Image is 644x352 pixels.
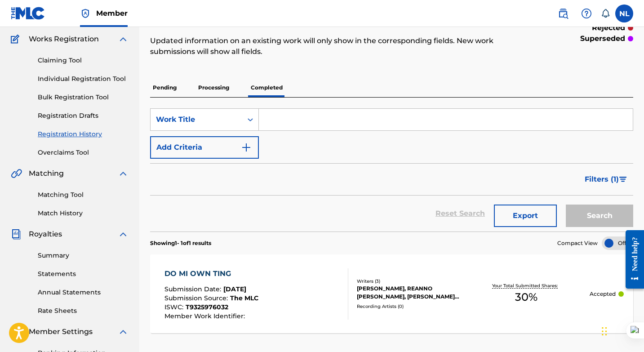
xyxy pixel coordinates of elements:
[164,294,230,302] span: Submission Source :
[585,174,619,185] span: Filters ( 1 )
[241,142,252,153] img: 9d2ae6d4665cec9f34b9.svg
[577,4,595,22] div: Help
[186,303,228,311] span: T9325976032
[11,168,22,179] img: Matching
[38,129,129,139] a: Registration History
[11,7,45,20] img: MLC Logo
[619,177,627,182] img: filter
[156,114,237,125] div: Work Title
[38,251,129,260] a: Summary
[118,229,129,240] img: expand
[558,8,568,19] img: search
[80,8,91,19] img: Top Rightsholder
[492,282,560,289] p: Your Total Submitted Shares:
[592,22,625,33] p: rejected
[357,285,463,301] div: [PERSON_NAME], REANNO [PERSON_NAME], [PERSON_NAME] [PERSON_NAME]
[29,229,62,240] span: Royalties
[150,36,522,57] p: Updated information on an existing work will only show in the corresponding fields. New work subm...
[357,303,463,310] div: Recording Artists ( 0 )
[619,223,644,296] iframe: Resource Center
[554,4,572,22] a: Public Search
[150,136,259,159] button: Add Criteria
[223,285,246,293] span: [DATE]
[38,288,129,297] a: Annual Statements
[164,268,258,279] div: DO MI OWN TING
[11,34,22,45] img: Works Registration
[38,93,129,102] a: Bulk Registration Tool
[515,289,537,305] span: 30 %
[38,74,129,84] a: Individual Registration Tool
[11,229,22,240] img: Royalties
[599,309,644,352] iframe: Chat Widget
[118,34,129,45] img: expand
[150,254,633,333] a: DO MI OWN TINGSubmission Date:[DATE]Submission Source:The MLCISWC:T9325976032Member Work Identifi...
[29,326,93,337] span: Member Settings
[118,326,129,337] img: expand
[38,56,129,65] a: Claiming Tool
[494,205,557,227] button: Export
[29,168,64,179] span: Matching
[615,4,633,22] div: User Menu
[230,294,258,302] span: The MLC
[38,209,129,218] a: Match History
[601,9,610,18] div: Notifications
[248,78,285,97] p: Completed
[29,34,99,45] span: Works Registration
[38,148,129,157] a: Overclaims Tool
[164,303,186,311] span: ISWC :
[195,78,232,97] p: Processing
[590,290,616,298] p: Accepted
[38,111,129,120] a: Registration Drafts
[580,33,625,44] p: superseded
[602,318,607,345] div: Drag
[150,239,211,247] p: Showing 1 - 1 of 1 results
[581,8,592,19] img: help
[357,278,463,285] div: Writers ( 3 )
[150,78,179,97] p: Pending
[38,306,129,316] a: Rate Sheets
[38,269,129,279] a: Statements
[118,168,129,179] img: expand
[96,8,128,18] span: Member
[150,108,633,232] form: Search Form
[579,168,633,191] button: Filters (1)
[164,312,247,320] span: Member Work Identifier :
[38,190,129,200] a: Matching Tool
[164,285,223,293] span: Submission Date :
[557,239,598,247] span: Compact View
